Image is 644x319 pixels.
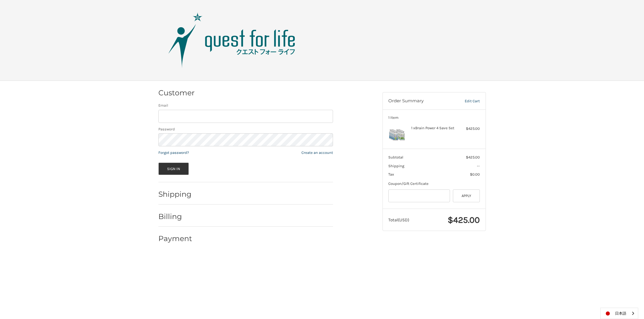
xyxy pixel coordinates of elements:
a: 日本語 [601,308,638,319]
a: Create an account [301,150,333,155]
div: Language [600,308,638,319]
img: クエスト・グループ [160,11,304,69]
label: Password [158,126,333,132]
h3: Order Summary [388,98,453,104]
div: $425.00 [457,126,480,132]
span: Total (USD) [388,217,409,223]
h3: 1 Item [388,115,480,120]
a: Edit Cart [453,98,480,104]
label: Email [158,103,333,108]
span: $0.00 [470,172,480,176]
input: Gift Certificate or Coupon Code [388,189,450,203]
div: Coupon/Gift Certificate [388,181,480,187]
button: Apply [453,189,480,203]
h2: Payment [158,234,192,243]
h2: Customer [158,88,195,97]
span: $425.00 [448,215,480,225]
h2: Billing [158,212,192,221]
h4: 1 x Brain Power 4 Save Set [411,126,455,130]
h2: Shipping [158,190,192,199]
span: Shipping [388,164,404,168]
span: Subtotal [388,155,403,159]
span: Tax [388,172,394,176]
a: Forgot password? [158,150,189,155]
span: -- [477,164,480,168]
span: $425.00 [466,155,480,159]
aside: Language selected: 日本語 [600,308,638,319]
button: Sign In [158,163,189,175]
